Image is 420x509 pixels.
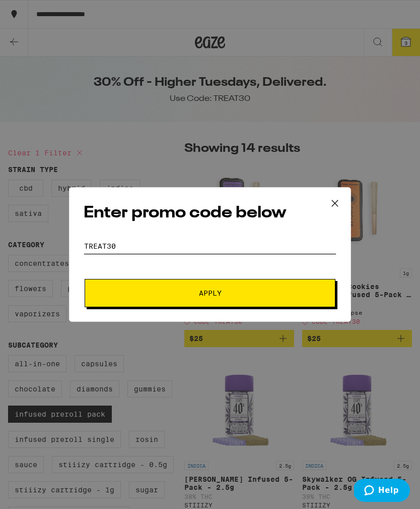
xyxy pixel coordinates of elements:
h2: Enter promo code below [84,202,336,224]
span: Apply [199,290,222,297]
button: Apply [85,279,335,307]
input: Promo code [84,239,336,254]
iframe: Opens a widget where you can find more information [354,479,410,504]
